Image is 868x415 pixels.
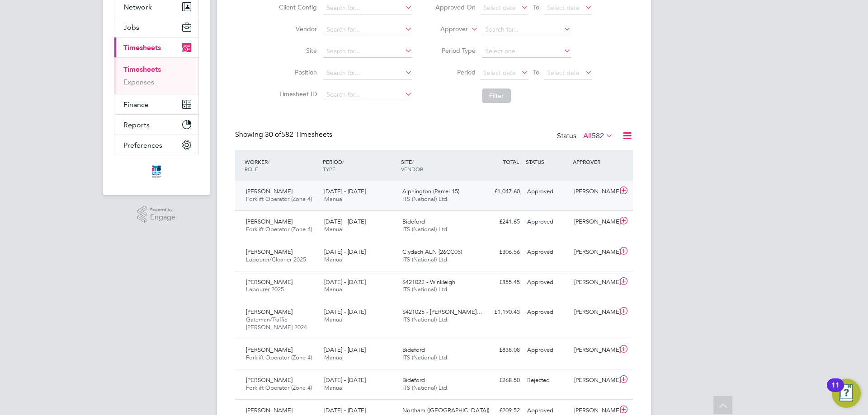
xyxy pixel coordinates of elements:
span: Manual [324,285,344,293]
span: [PERSON_NAME] [246,218,292,225]
input: Search for... [323,45,412,58]
div: STATUS [524,154,571,170]
span: ITS (National) Ltd. [402,316,449,323]
div: APPROVER [571,154,618,170]
span: Manual [324,354,344,361]
span: Forklift Operator (Zone 4) [246,354,312,361]
div: £306.56 [476,245,524,260]
span: Manual [324,225,344,233]
span: Manual [324,256,344,263]
span: Forklift Operator (Zone 4) [246,384,312,392]
a: Go to home page [114,164,199,179]
div: Timesheets [114,57,198,94]
div: £1,047.60 [476,184,524,199]
button: Timesheets [114,37,198,57]
span: ROLE [245,165,258,173]
span: ITS (National) Ltd. [402,256,449,263]
label: Vendor [276,25,317,33]
span: [DATE] - [DATE] [324,218,366,225]
div: Status [557,130,615,143]
div: £268.50 [476,373,524,388]
span: Preferences [123,141,162,149]
span: Forklift Operator (Zone 4) [246,225,312,233]
span: S421025 - [PERSON_NAME]… [402,308,482,316]
div: 11 [831,385,840,397]
button: Finance [114,94,198,114]
span: Northam ([GEOGRAPHIC_DATA]) [402,406,489,414]
a: Timesheets [123,65,161,74]
span: ITS (National) Ltd. [402,384,449,392]
div: £855.45 [476,275,524,290]
label: All [583,131,613,140]
label: Position [276,68,317,76]
span: [PERSON_NAME] [246,376,292,384]
input: Search for... [323,23,412,36]
span: [DATE] - [DATE] [324,346,366,354]
span: Labourer 2025 [246,285,284,293]
label: Approver [427,25,468,34]
div: £838.08 [476,343,524,358]
span: Manual [324,384,344,392]
span: 30 of [265,130,281,139]
div: [PERSON_NAME] [571,184,618,199]
a: Powered byEngage [137,206,176,223]
span: [PERSON_NAME] [246,278,292,286]
div: Rejected [524,373,571,388]
button: Reports [114,115,198,135]
span: Labourer/Cleaner 2025 [246,256,306,263]
span: To [530,1,542,13]
button: Preferences [114,135,198,155]
span: [PERSON_NAME] [246,406,292,414]
span: Reports [123,121,150,129]
span: Manual [324,316,344,323]
input: Search for... [323,2,412,14]
label: Period Type [435,47,476,55]
span: [PERSON_NAME] [246,187,292,195]
span: [DATE] - [DATE] [324,248,366,256]
span: / [412,158,414,165]
span: Select date [483,4,516,12]
div: [PERSON_NAME] [571,214,618,229]
span: [PERSON_NAME] [246,308,292,316]
span: ITS (National) Ltd. [402,195,449,203]
div: Approved [524,275,571,290]
div: Approved [524,214,571,229]
div: WORKER [242,154,321,177]
span: Clydach ALN (26CC05) [402,248,462,256]
span: [DATE] - [DATE] [324,376,366,384]
span: Select date [547,69,580,77]
label: Site [276,47,317,55]
input: Search for... [323,89,412,101]
span: [DATE] - [DATE] [324,308,366,316]
div: [PERSON_NAME] [571,245,618,260]
span: / [342,158,344,165]
span: Select date [483,69,516,77]
span: 582 [592,131,604,140]
div: [PERSON_NAME] [571,275,618,290]
span: Alphington (Parcel 15) [402,187,459,195]
label: Approved On [435,3,476,11]
span: / [268,158,269,165]
span: Jobs [123,23,139,32]
div: £241.65 [476,214,524,229]
label: Timesheet ID [276,90,317,98]
span: [PERSON_NAME] [246,346,292,354]
input: Search for... [323,67,412,79]
span: [DATE] - [DATE] [324,187,366,195]
button: Open Resource Center, 11 new notifications [832,379,861,408]
label: Period [435,68,476,76]
img: itsconstruction-logo-retina.png [150,164,163,179]
span: Manual [324,195,344,203]
div: Approved [524,184,571,199]
span: TOTAL [503,158,519,165]
span: 582 Timesheets [265,130,332,139]
div: PERIOD [321,154,399,177]
div: £1,190.43 [476,305,524,320]
span: ITS (National) Ltd. [402,225,449,233]
span: Finance [123,100,149,109]
div: [PERSON_NAME] [571,373,618,388]
button: Jobs [114,17,198,37]
span: S421022 - Winkleigh [402,278,455,286]
span: Bideford [402,376,425,384]
button: Filter [482,89,511,103]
